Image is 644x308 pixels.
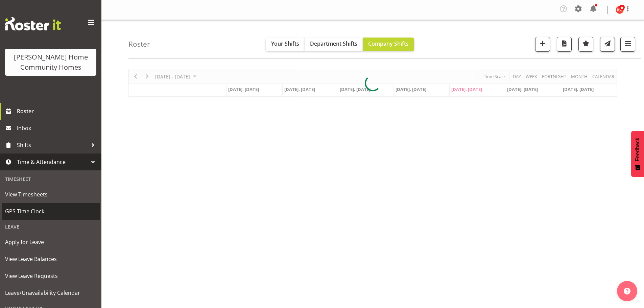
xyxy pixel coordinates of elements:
[17,140,88,150] span: Shifts
[2,251,100,267] a: View Leave Balances
[17,106,98,116] span: Roster
[2,186,100,203] a: View Timesheets
[2,234,100,251] a: Apply for Leave
[17,157,88,167] span: Time & Attendance
[305,38,363,51] button: Department Shifts
[266,38,305,51] button: Your Shifts
[2,220,100,234] div: Leave
[2,267,100,284] a: View Leave Requests
[128,40,150,48] h4: Roster
[5,271,96,281] span: View Leave Requests
[5,254,96,264] span: View Leave Balances
[5,237,96,247] span: Apply for Leave
[5,206,96,216] span: GPS Time Clock
[578,37,593,52] button: Highlight an important date within the roster.
[12,52,90,72] div: [PERSON_NAME] Home Community Homes
[631,131,644,177] button: Feedback - Show survey
[17,123,98,133] span: Inbox
[620,37,635,52] button: Filter Shifts
[368,40,409,47] span: Company Shifts
[5,17,61,30] img: Rosterit website logo
[271,40,299,47] span: Your Shifts
[2,203,100,220] a: GPS Time Clock
[310,40,357,47] span: Department Shifts
[5,189,96,199] span: View Timesheets
[557,37,572,52] button: Download a PDF of the roster according to the set date range.
[624,288,630,294] img: help-xxl-2.png
[2,172,100,186] div: Timesheet
[600,37,615,52] button: Send a list of all shifts for the selected filtered period to all rostered employees.
[5,288,96,298] span: Leave/Unavailability Calendar
[2,284,100,301] a: Leave/Unavailability Calendar
[635,138,641,161] span: Feedback
[363,38,414,51] button: Company Shifts
[535,37,550,52] button: Add a new shift
[616,6,624,14] img: kirsty-crossley8517.jpg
